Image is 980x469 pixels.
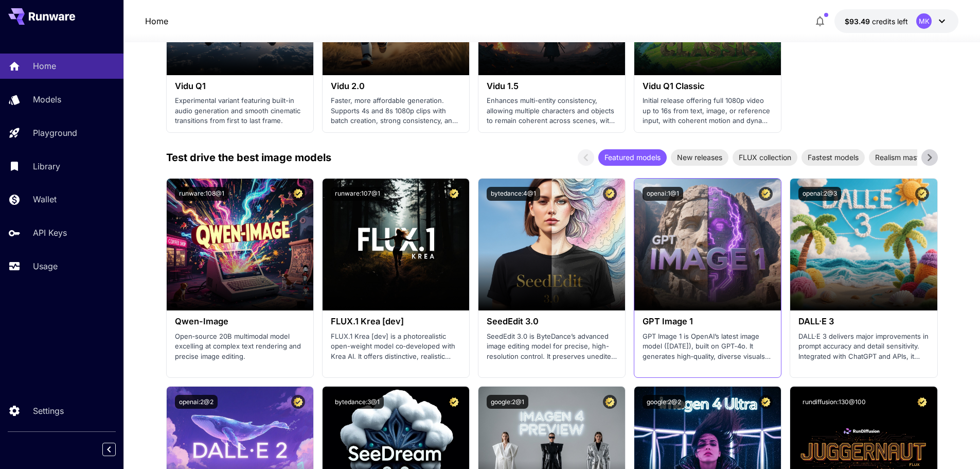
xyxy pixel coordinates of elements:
[603,395,617,409] button: Certified Model – Vetted for best performance and includes a commercial license.
[331,96,461,126] p: Faster, more affordable generation. Supports 4s and 8s 1080p clips with batch creation, strong co...
[33,127,77,139] p: Playground
[798,317,929,326] h3: DALL·E 3
[790,179,937,310] img: alt
[643,332,773,362] p: GPT Image 1 is OpenAI’s latest image model ([DATE]), built on GPT‑4o. It generates high‑quality, ...
[798,395,870,409] button: rundiffusion:130@100
[175,395,218,409] button: openai:2@2
[487,317,617,326] h3: SeedEdit 3.0
[175,187,228,201] button: runware:108@1
[671,149,728,166] div: New releases
[487,96,617,126] p: Enhances multi-entity consistency, allowing multiple characters and objects to remain coherent ac...
[671,152,728,163] span: New releases
[643,81,773,91] h3: Vidu Q1 Classic
[447,395,461,409] button: Certified Model – Vetted for best performance and includes a commercial license.
[733,149,797,166] div: FLUX collection
[331,332,461,362] p: FLUX.1 Krea [dev] is a photorealistic open-weight model co‑developed with Krea AI. It offers dist...
[733,152,797,163] span: FLUX collection
[167,179,313,310] img: alt
[643,187,683,201] button: openai:1@1
[33,260,58,272] p: Usage
[643,395,685,409] button: google:2@2
[33,405,64,417] p: Settings
[166,150,331,165] p: Test drive the best image models
[759,187,773,201] button: Certified Model – Vetted for best performance and includes a commercial license.
[643,96,773,126] p: Initial release offering full 1080p video up to 16s from text, image, or reference input, with co...
[834,9,958,33] button: $93.4868MK
[759,395,773,409] button: Certified Model – Vetted for best performance and includes a commercial license.
[33,227,67,239] p: API Keys
[872,17,908,26] span: credits left
[33,193,57,205] p: Wallet
[331,81,461,91] h3: Vidu 2.0
[331,395,384,409] button: bytedance:3@1
[801,149,865,166] div: Fastest models
[487,187,540,201] button: bytedance:4@1
[331,317,461,326] h3: FLUX.1 Krea [dev]
[175,96,305,126] p: Experimental variant featuring built-in audio generation and smooth cinematic transitions from fi...
[801,152,865,163] span: Fastest models
[643,317,773,326] h3: GPT Image 1
[487,395,528,409] button: google:2@1
[323,179,469,310] img: alt
[175,81,305,91] h3: Vidu Q1
[145,15,168,27] nav: breadcrumb
[915,187,929,201] button: Certified Model – Vetted for best performance and includes a commercial license.
[915,395,929,409] button: Certified Model – Vetted for best performance and includes a commercial license.
[175,317,305,326] h3: Qwen-Image
[145,15,168,27] a: Home
[447,187,461,201] button: Certified Model – Vetted for best performance and includes a commercial license.
[291,187,305,201] button: Certified Model – Vetted for best performance and includes a commercial license.
[869,149,936,166] div: Realism masters
[869,152,936,163] span: Realism masters
[798,332,929,362] p: DALL·E 3 delivers major improvements in prompt accuracy and detail sensitivity. Integrated with C...
[916,13,932,29] div: MK
[845,16,908,27] div: $93.4868
[598,152,667,163] span: Featured models
[175,332,305,362] p: Open‑source 20B multimodal model excelling at complex text rendering and precise image editing.
[598,149,667,166] div: Featured models
[291,395,305,409] button: Certified Model – Vetted for best performance and includes a commercial license.
[331,187,384,201] button: runware:107@1
[102,443,116,456] button: Collapse sidebar
[33,93,61,106] p: Models
[33,60,56,72] p: Home
[487,332,617,362] p: SeedEdit 3.0 is ByteDance’s advanced image editing model for precise, high-resolution control. It...
[603,187,617,201] button: Certified Model – Vetted for best performance and includes a commercial license.
[634,179,781,310] img: alt
[33,160,60,172] p: Library
[845,17,872,26] span: $93.49
[798,187,841,201] button: openai:2@3
[487,81,617,91] h3: Vidu 1.5
[478,179,625,310] img: alt
[110,440,123,459] div: Collapse sidebar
